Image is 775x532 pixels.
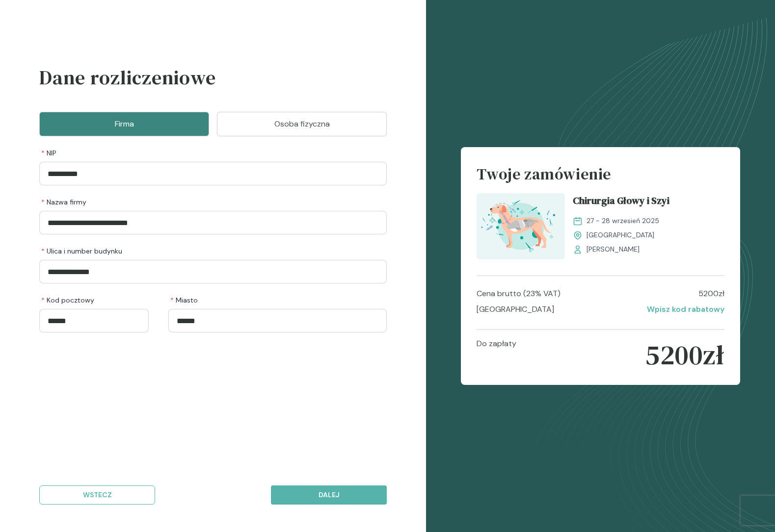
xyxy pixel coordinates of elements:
[229,118,374,130] p: Osoba fizyczna
[477,304,554,315] p: [GEOGRAPHIC_DATA]
[41,148,56,158] span: NIP
[39,112,209,136] button: Firma
[477,193,565,259] img: ZqFXfB5LeNNTxeHy_ChiruGS_T.svg
[573,193,724,212] a: Chirurgia Głowy i Szyi
[587,216,659,226] span: 27 - 28 wrzesień 2025
[573,193,669,212] span: Chirurgia Głowy i Szyi
[271,485,387,505] button: Dalej
[647,304,724,315] p: Wpisz kod rabatowy
[39,63,387,104] h3: Dane rozliczeniowe
[587,230,654,240] span: [GEOGRAPHIC_DATA]
[39,211,387,234] input: Nazwa firmy
[477,163,724,193] h4: Twoje zamówienie
[645,338,724,372] p: 5200 zł
[48,490,147,500] p: Wstecz
[39,162,387,185] input: NIP
[41,246,122,256] span: Ulica i number budynku
[587,244,640,254] span: [PERSON_NAME]
[477,288,561,300] p: Cena brutto (23% VAT)
[39,260,387,283] input: Ulica i number budynku
[52,118,197,130] p: Firma
[170,295,198,305] span: Miasto
[477,338,516,372] p: Do zapłaty
[41,295,94,305] span: Kod pocztowy
[698,288,724,300] p: 5200 zł
[217,112,387,136] button: Osoba fizyczna
[279,490,378,500] p: Dalej
[39,309,149,332] input: Kod pocztowy
[41,197,86,207] span: Nazwa firmy
[168,309,387,332] input: Miasto
[39,485,155,505] button: Wstecz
